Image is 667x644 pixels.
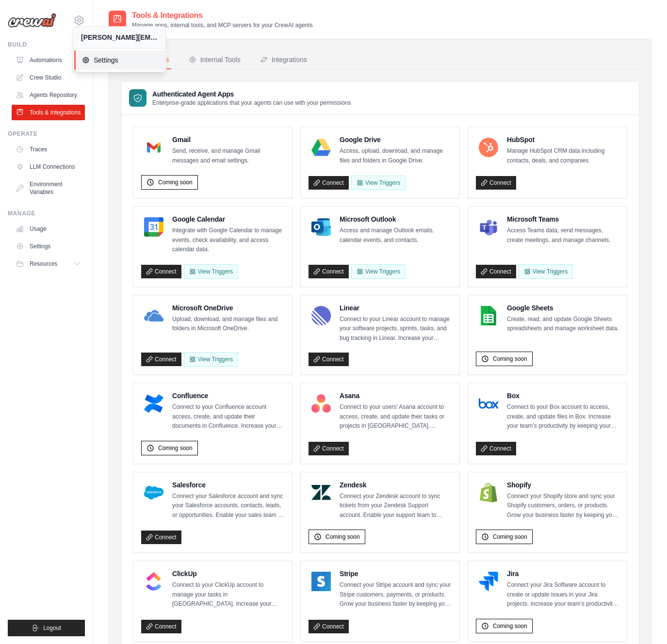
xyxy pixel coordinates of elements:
div: Build [8,41,85,48]
img: Microsoft OneDrive Logo [144,306,163,325]
a: Automations [12,52,85,68]
img: Logo [8,13,56,28]
div: [PERSON_NAME][EMAIL_ADDRESS][PERSON_NAME][DOMAIN_NAME] [81,32,158,42]
p: Connect your Jira Software account to create or update issues in your Jira projects. Increase you... [507,580,619,609]
h4: Jira [507,569,619,579]
p: Connect your Stripe account and sync your Stripe customers, payments, or products. Grow your busi... [340,580,452,609]
img: ClickUp Logo [144,572,163,591]
div: Internal Tools [189,55,241,64]
img: Jira Logo [479,572,498,591]
a: Environment Variables [12,177,85,200]
h4: Microsoft OneDrive [172,303,284,313]
img: Google Drive Logo [311,138,331,157]
a: LLM Connections [12,159,85,175]
span: Coming soon [493,533,527,541]
p: Connect your Shopify store and sync your Shopify customers, orders, or products. Grow your busine... [507,492,619,520]
p: Connect your Salesforce account and sync your Salesforce accounts, contacts, leads, or opportunit... [172,492,284,520]
p: Send, receive, and manage Gmail messages and email settings. [172,146,284,165]
a: Settings [74,50,166,70]
a: Connect [141,531,181,544]
p: Connect to your users’ Asana account to access, create, and update their tasks or projects in [GE... [340,402,452,431]
button: Logout [8,620,85,636]
a: Agents Repository [12,87,85,103]
h4: ClickUp [172,569,284,579]
p: Connect to your Confluence account access, create, and update their documents in Confluence. Incr... [172,402,284,431]
a: Tools & Integrations [12,105,85,120]
div: Manage [8,209,85,217]
p: Connect your Zendesk account to sync tickets from your Zendesk Support account. Enable your suppo... [340,492,452,520]
h4: Confluence [172,391,284,401]
: View Triggers [351,264,406,279]
p: Upload, download, and manage files and folders in Microsoft OneDrive. [172,315,284,334]
h4: Zendesk [340,480,452,490]
p: Access and manage Outlook emails, calendar events, and contacts. [340,226,452,245]
p: Manage apps, internal tools, and MCP servers for your CrewAI agents [132,21,313,29]
img: Shopify Logo [479,483,498,502]
a: Connect [309,620,349,633]
img: Google Sheets Logo [479,306,498,325]
h4: Gmail [172,135,284,145]
img: Linear Logo [311,306,331,325]
h4: Microsoft Teams [507,214,619,224]
span: Logout [43,624,61,632]
h4: Shopify [507,480,619,490]
a: Connect [476,265,516,278]
a: Connect [309,176,349,190]
img: Gmail Logo [144,138,163,157]
p: Access, upload, download, and manage files and folders in Google Drive. [340,146,452,165]
: View Triggers [351,176,406,190]
div: Operate [8,130,85,138]
a: Settings [12,239,85,254]
h4: Microsoft Outlook [340,214,452,224]
h2: Tools & Integrations [132,10,313,21]
span: Settings [82,55,159,65]
a: Connect [476,176,516,190]
h4: Salesforce [172,480,284,490]
h4: Google Drive [340,135,452,145]
: View Triggers [184,352,238,367]
img: Microsoft Teams Logo [479,217,498,237]
img: HubSpot Logo [479,138,498,157]
img: Asana Logo [311,394,331,413]
h4: Asana [340,391,452,401]
: View Triggers [519,264,573,279]
span: Coming soon [158,178,193,186]
h4: Linear [340,303,452,313]
a: Connect [309,442,349,455]
span: Coming soon [493,355,527,363]
h4: Box [507,391,619,401]
a: Usage [12,221,85,237]
button: Integrations [258,51,309,69]
h4: Google Calendar [172,214,284,224]
h3: Authenticated Agent Apps [152,89,351,99]
span: Resources [30,260,57,268]
img: Stripe Logo [311,572,331,591]
a: Connect [141,353,181,366]
p: Connect to your Box account to access, create, and update files in Box. Increase your team’s prod... [507,402,619,431]
img: Salesforce Logo [144,483,163,502]
button: Internal Tools [187,51,243,69]
div: Integrations [260,55,307,64]
a: Connect [476,442,516,455]
h4: Stripe [340,569,452,579]
a: Traces [12,142,85,157]
span: Coming soon [493,622,527,630]
a: Connect [141,620,181,633]
p: Connect to your Linear account to manage your software projects, sprints, tasks, and bug tracking... [340,315,452,343]
a: Connect [309,353,349,366]
span: Coming soon [325,533,360,541]
img: Confluence Logo [144,394,163,413]
img: Microsoft Outlook Logo [311,217,331,237]
p: Connect to your ClickUp account to manage your tasks in [GEOGRAPHIC_DATA]. Increase your team’s p... [172,580,284,609]
p: Create, read, and update Google Sheets spreadsheets and manage worksheet data. [507,315,619,334]
a: Connect [309,265,349,278]
h4: Google Sheets [507,303,619,313]
button: View Triggers [184,264,238,279]
p: Access Teams data, send messages, create meetings, and manage channels. [507,226,619,245]
a: Crew Studio [12,70,85,85]
p: Integrate with Google Calendar to manage events, check availability, and access calendar data. [172,226,284,255]
span: Coming soon [158,444,193,452]
img: Box Logo [479,394,498,413]
a: Connect [141,265,181,278]
h4: HubSpot [507,135,619,145]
